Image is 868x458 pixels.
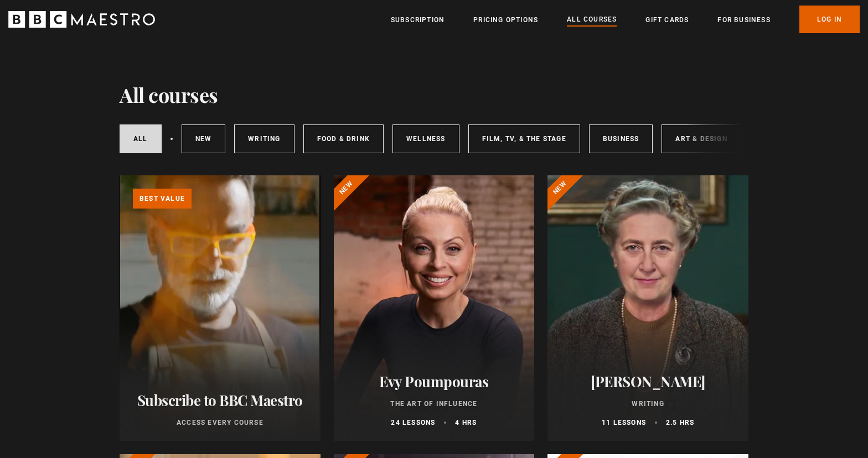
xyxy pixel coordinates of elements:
a: New [182,124,226,153]
h1: All courses [120,83,218,106]
a: For business [717,14,770,25]
a: Pricing Options [473,14,538,25]
a: Film, TV, & The Stage [468,124,580,153]
a: Business [589,124,653,153]
a: Gift Cards [645,14,689,25]
h2: [PERSON_NAME] [561,373,735,390]
a: Subscription [391,14,445,25]
p: The Art of Influence [347,399,521,409]
p: 4 hrs [455,418,477,428]
p: 11 lessons [602,418,646,428]
a: All [120,124,162,153]
svg: BBC Maestro [8,11,155,28]
p: Writing [561,399,735,409]
a: Art & Design [662,124,741,153]
nav: Primary [391,6,860,33]
a: Log In [799,6,860,33]
a: [PERSON_NAME] Writing 11 lessons 2.5 hrs New [547,175,748,441]
p: 2.5 hrs [666,418,694,428]
p: 24 lessons [391,418,435,428]
h2: Evy Poumpouras [347,373,521,390]
a: Wellness [392,124,459,153]
a: Writing [234,124,294,153]
p: Best value [133,189,192,209]
a: Food & Drink [303,124,384,153]
a: Evy Poumpouras The Art of Influence 24 lessons 4 hrs New [334,175,535,441]
a: All Courses [567,14,617,26]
